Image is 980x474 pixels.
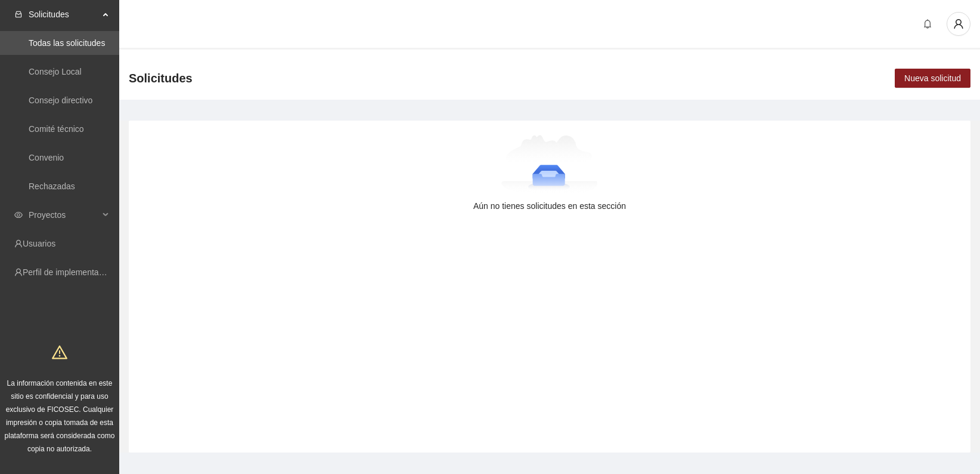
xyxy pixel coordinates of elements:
[29,124,84,134] a: Comité técnico
[29,181,75,191] a: Rechazadas
[23,239,55,248] a: Usuarios
[918,14,937,33] button: bell
[501,135,598,195] img: Aún no tienes solicitudes en esta sección
[29,2,99,26] span: Solicitudes
[29,96,92,105] a: Consejo directivo
[14,211,23,219] span: eye
[919,19,936,29] span: bell
[129,69,193,88] span: Solicitudes
[29,67,82,76] a: Consejo Local
[29,203,99,227] span: Proyectos
[23,267,116,277] a: Perfil de implementadora
[29,38,105,48] a: Todas las solicitudes
[52,344,67,360] span: warning
[904,72,961,85] span: Nueva solicitud
[148,199,951,213] div: Aún no tienes solicitudes en esta sección
[947,12,970,36] button: user
[29,153,64,162] a: Convenio
[5,379,115,453] span: La información contenida en este sitio es confidencial y para uso exclusivo de FICOSEC. Cualquier...
[947,19,970,29] span: user
[895,69,970,88] button: Nueva solicitud
[14,10,23,19] span: inbox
